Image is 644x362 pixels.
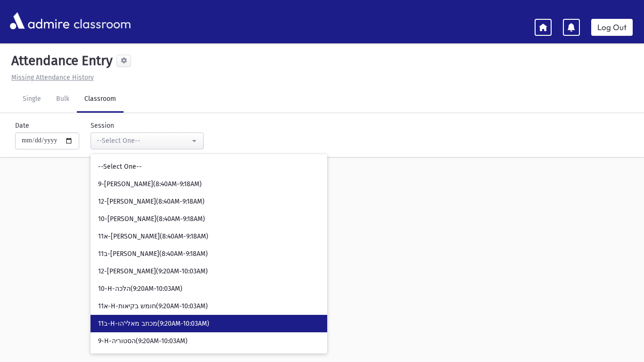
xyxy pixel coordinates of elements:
[15,86,49,113] a: Single
[98,214,205,224] span: 10-[PERSON_NAME](8:40AM-9:18AM)
[98,337,188,346] span: 9-H-הסטוריה(9:20AM-10:03AM)
[8,10,72,32] img: AdmirePro
[98,319,209,329] span: 11ב-H-מכתב מאלי'הו(9:20AM-10:03AM)
[11,74,94,82] u: Missing Attendance History
[91,132,204,149] button: --Select One--
[77,86,124,113] a: Classroom
[591,19,633,36] a: Log Out
[15,121,29,131] label: Date
[91,121,114,131] label: Session
[98,162,142,172] span: --Select One--
[98,284,182,294] span: 10-H-הלכה(9:20AM-10:03AM)
[8,74,94,82] a: Missing Attendance History
[98,302,208,311] span: 11א-H-חומש בקיאות(9:20AM-10:03AM)
[97,136,190,146] div: --Select One--
[98,180,202,189] span: 9-[PERSON_NAME](8:40AM-9:18AM)
[98,267,208,276] span: 12-[PERSON_NAME](9:20AM-10:03AM)
[98,232,208,241] span: 11א-[PERSON_NAME](8:40AM-9:18AM)
[98,197,205,206] span: 12-[PERSON_NAME](8:40AM-9:18AM)
[8,53,113,69] h5: Attendance Entry
[72,8,131,33] span: classroom
[98,249,208,259] span: 11ב-[PERSON_NAME](8:40AM-9:18AM)
[49,86,77,113] a: Bulk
